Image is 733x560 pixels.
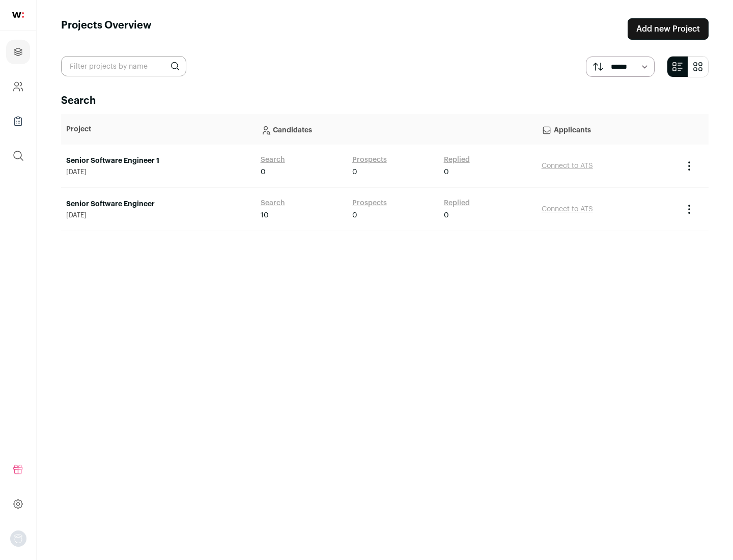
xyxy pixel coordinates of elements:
[261,155,285,165] a: Search
[261,167,266,177] span: 0
[61,18,152,40] h1: Projects Overview
[66,168,250,176] span: [DATE]
[66,156,250,166] a: Senior Software Engineer 1
[542,119,673,139] p: Applicants
[6,40,30,64] a: Projects
[352,167,357,177] span: 0
[66,124,250,134] p: Project
[6,74,30,99] a: Company and ATS Settings
[444,155,470,165] a: Replied
[10,530,26,547] img: nopic.png
[444,167,449,177] span: 0
[6,109,30,133] a: Company Lists
[542,206,593,213] a: Connect to ATS
[12,12,24,18] img: wellfound-shorthand-0d5821cbd27db2630d0214b213865d53afaa358527fdda9d0ea32b1df1b89c2c.svg
[261,119,531,139] p: Candidates
[261,210,269,220] span: 10
[628,18,709,40] a: Add new Project
[352,198,387,208] a: Prospects
[542,162,593,170] a: Connect to ATS
[261,198,285,208] a: Search
[66,211,250,219] span: [DATE]
[444,198,470,208] a: Replied
[352,155,387,165] a: Prospects
[352,210,357,220] span: 0
[61,94,709,108] h2: Search
[444,210,449,220] span: 0
[61,56,186,76] input: Filter projects by name
[66,199,250,209] a: Senior Software Engineer
[10,530,26,547] button: Open dropdown
[683,160,695,172] button: Project Actions
[683,203,695,215] button: Project Actions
